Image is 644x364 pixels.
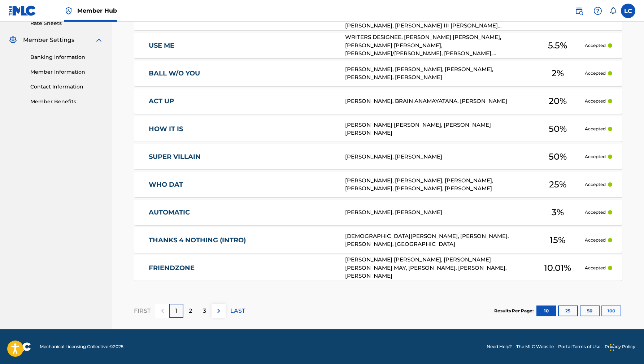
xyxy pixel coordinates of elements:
[345,121,531,137] div: [PERSON_NAME] [PERSON_NAME], [PERSON_NAME] [PERSON_NAME]
[548,39,567,52] span: 5.5 %
[149,264,336,272] a: FRIENDZONE
[487,343,512,350] a: Need Help?
[345,208,531,217] div: [PERSON_NAME], [PERSON_NAME]
[149,42,336,50] a: USE ME
[345,232,531,248] div: [DEMOGRAPHIC_DATA][PERSON_NAME], [PERSON_NAME], [PERSON_NAME], [GEOGRAPHIC_DATA]
[608,329,644,364] iframe: Chat Widget
[591,4,605,18] div: Help
[345,177,531,193] div: [PERSON_NAME], [PERSON_NAME], [PERSON_NAME], [PERSON_NAME], [PERSON_NAME], [PERSON_NAME]
[610,337,614,358] div: Drag
[149,181,336,189] a: WHO DAT
[345,65,531,82] div: [PERSON_NAME], [PERSON_NAME], [PERSON_NAME], [PERSON_NAME], [PERSON_NAME]
[40,343,123,350] span: Mechanical Licensing Collective © 2025
[345,97,531,105] div: [PERSON_NAME], BRAIN ANAMAYATANA, [PERSON_NAME]
[23,36,74,44] span: Member Settings
[601,305,621,316] button: 100
[95,36,103,44] img: expand
[575,6,583,15] img: search
[30,19,103,27] a: Rate Sheets
[77,6,117,15] span: Member Hub
[549,150,567,163] span: 50 %
[550,234,565,247] span: 15 %
[552,206,564,219] span: 3 %
[9,36,17,44] img: Member Settings
[549,95,567,108] span: 20 %
[203,307,206,315] p: 3
[149,125,336,133] a: HOW IT IS
[580,305,600,316] button: 50
[552,67,564,80] span: 2 %
[30,98,103,105] a: Member Benefits
[149,208,336,217] a: AUTOMATIC
[175,307,178,315] p: 1
[149,236,336,244] a: THANKS 4 NOTHING (INTRO)
[572,4,586,18] a: Public Search
[30,68,103,76] a: Member Information
[230,307,245,315] p: LAST
[64,6,73,15] img: Top Rightsholder
[558,305,578,316] button: 25
[494,308,535,314] p: Results Per Page:
[214,307,223,315] img: right
[544,261,571,274] span: 10.01 %
[585,98,606,104] p: Accepted
[149,97,336,105] a: ACT UP
[516,343,554,350] a: The MLC Website
[621,4,635,18] div: User Menu
[549,178,566,191] span: 25 %
[585,209,606,216] p: Accepted
[345,33,531,58] div: WRITERS DESIGNEE, [PERSON_NAME] [PERSON_NAME], [PERSON_NAME] [PERSON_NAME], [PERSON_NAME]/[PERSON...
[149,69,336,78] a: BALL W/O YOU
[605,343,635,350] a: Privacy Policy
[549,122,567,135] span: 50 %
[9,342,31,351] img: logo
[585,181,606,188] p: Accepted
[345,153,531,161] div: [PERSON_NAME], [PERSON_NAME]
[189,307,192,315] p: 2
[609,7,617,14] div: Notifications
[585,265,606,271] p: Accepted
[134,307,151,315] p: FIRST
[558,343,600,350] a: Portal Terms of Use
[585,42,606,49] p: Accepted
[536,305,556,316] button: 10
[593,6,602,15] img: help
[30,53,103,61] a: Banking Information
[9,5,36,16] img: MLC Logo
[585,70,606,77] p: Accepted
[585,237,606,243] p: Accepted
[149,153,336,161] a: SUPER VILLAIN
[345,256,531,280] div: [PERSON_NAME] [PERSON_NAME], [PERSON_NAME] [PERSON_NAME] MAY, [PERSON_NAME], [PERSON_NAME], [PERS...
[585,153,606,160] p: Accepted
[30,83,103,91] a: Contact Information
[585,126,606,132] p: Accepted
